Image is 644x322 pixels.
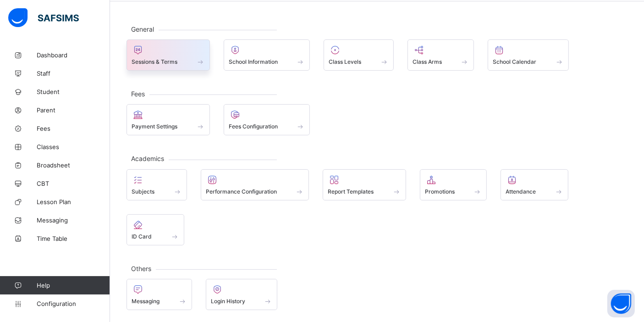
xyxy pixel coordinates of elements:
[127,104,210,135] div: Payment Settings
[329,58,361,65] span: Class Levels
[413,58,442,65] span: Class Arms
[37,282,110,289] span: Help
[328,188,374,195] span: Report Templates
[37,217,110,224] span: Messaging
[37,143,110,150] span: Classes
[127,90,149,98] span: Fees
[37,106,110,114] span: Parent
[127,169,187,200] div: Subjects
[127,214,184,245] div: ID Card
[211,298,245,305] span: Login History
[493,58,536,65] span: School Calendar
[37,161,110,169] span: Broadsheet
[37,51,110,59] span: Dashboard
[132,58,177,65] span: Sessions & Terms
[607,290,635,317] button: Open asap
[501,169,568,200] div: Attendance
[506,188,536,195] span: Attendance
[127,25,159,33] span: General
[201,169,309,200] div: Performance Configuration
[37,180,110,187] span: CBT
[229,123,278,130] span: Fees Configuration
[224,104,310,135] div: Fees Configuration
[224,39,310,71] div: School Information
[8,8,79,28] img: safsims
[37,70,110,77] span: Staff
[323,169,406,200] div: Report Templates
[132,188,154,195] span: Subjects
[37,235,110,242] span: Time Table
[37,125,110,132] span: Fees
[127,265,156,272] span: Others
[37,198,110,205] span: Lesson Plan
[132,233,152,240] span: ID Card
[127,155,169,162] span: Academics
[132,298,160,305] span: Messaging
[132,123,177,130] span: Payment Settings
[407,39,474,71] div: Class Arms
[206,188,277,195] span: Performance Configuration
[488,39,569,71] div: School Calendar
[206,279,278,310] div: Login History
[127,279,192,310] div: Messaging
[37,88,110,95] span: Student
[37,300,110,307] span: Configuration
[420,169,487,200] div: Promotions
[229,58,278,65] span: School Information
[127,39,210,71] div: Sessions & Terms
[425,188,455,195] span: Promotions
[324,39,394,71] div: Class Levels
